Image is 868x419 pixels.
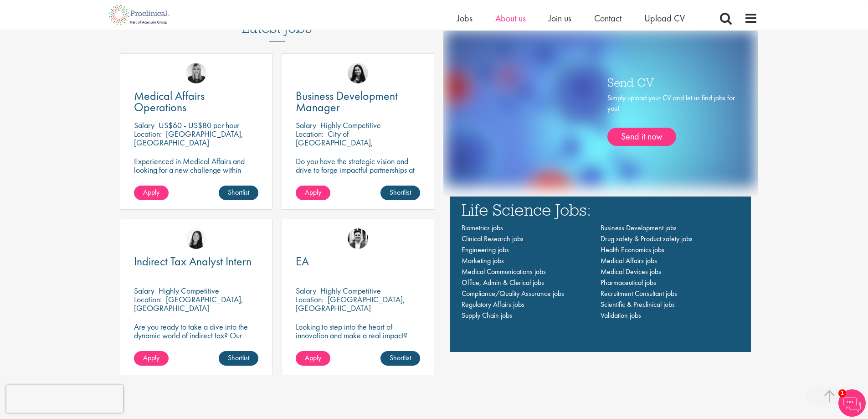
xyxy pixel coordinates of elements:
a: Business Development jobs [601,223,677,233]
span: Apply [143,187,159,197]
a: Medical Affairs Operations [134,90,258,113]
a: Supply Chain jobs [462,310,512,320]
a: Shortlist [219,186,258,200]
a: Apply [296,186,330,200]
a: Compliance/Quality Assurance jobs [462,289,564,298]
span: Salary [296,285,316,296]
a: Medical Communications jobs [462,267,546,276]
a: Indirect Tax Analyst Intern [134,256,258,267]
a: About us [495,12,526,24]
span: Business Development Manager [296,88,398,115]
div: Simply upload your CV and let us find jobs for you! [607,93,735,146]
span: Location: [134,129,162,139]
a: Marketing jobs [462,256,504,265]
a: Send it now [607,128,676,146]
a: Jobs [457,12,473,24]
span: EA [296,253,309,269]
a: Business Development Manager [296,90,420,113]
a: Join us [549,12,571,24]
p: [GEOGRAPHIC_DATA], [GEOGRAPHIC_DATA] [134,294,243,313]
span: Salary [134,285,154,296]
span: Location: [296,129,324,139]
a: Office, Admin & Clerical jobs [462,278,544,287]
a: Scientific & Preclinical jobs [601,300,675,309]
p: Experienced in Medical Affairs and looking for a new challenge within operations? Proclinical is ... [134,157,258,200]
iframe: reCAPTCHA [6,385,123,413]
h3: Life Science Jobs: [462,201,740,218]
p: Highly Competitive [159,285,219,296]
p: Looking to step into the heart of innovation and make a real impact? Join our pharmaceutical clie... [296,322,420,366]
a: EA [296,256,420,267]
a: Regulatory Affairs jobs [462,300,524,309]
a: Engineering jobs [462,245,509,254]
a: Validation jobs [601,310,641,320]
img: Chatbot [838,389,866,417]
a: Medical Devices jobs [601,267,661,276]
img: one [445,31,756,187]
a: Shortlist [380,186,420,200]
span: Salary [134,120,154,130]
nav: Main navigation [462,222,740,321]
a: Apply [134,186,169,200]
p: Do you have the strategic vision and drive to forge impactful partnerships at the forefront of ph... [296,157,420,209]
p: [GEOGRAPHIC_DATA], [GEOGRAPHIC_DATA] [296,294,405,313]
span: Location: [134,294,162,305]
p: US$60 - US$80 per hour [159,120,239,130]
img: Indre Stankeviciute [348,63,368,83]
img: Janelle Jones [186,63,206,83]
a: Upload CV [644,12,685,24]
img: Edward Little [348,228,368,249]
a: Medical Affairs jobs [601,256,657,265]
span: Salary [296,120,316,130]
a: Health Economics jobs [601,245,664,254]
h3: Send CV [607,76,735,88]
a: Biometrics jobs [462,223,503,233]
span: Apply [305,353,321,362]
a: Drug safety & Product safety jobs [601,234,693,243]
span: Medical Affairs Operations [134,88,205,115]
a: Apply [296,351,330,366]
p: Highly Competitive [320,120,381,130]
a: Shortlist [219,351,258,366]
p: Highly Competitive [320,285,381,296]
a: Shortlist [380,351,420,366]
a: Clinical Research jobs [462,234,524,243]
a: Contact [594,12,621,24]
span: Apply [143,353,159,362]
p: City of [GEOGRAPHIC_DATA], [GEOGRAPHIC_DATA] [296,129,373,156]
p: Are you ready to take a dive into the dynamic world of indirect tax? Our client is recruiting for... [134,322,258,366]
p: [GEOGRAPHIC_DATA], [GEOGRAPHIC_DATA] [134,129,243,148]
span: 1 [838,389,846,397]
span: Apply [305,187,321,197]
a: Apply [134,351,169,366]
a: Recruitment Consultant jobs [601,289,677,298]
img: Numhom Sudsok [186,228,206,249]
a: Pharmaceutical jobs [601,278,656,287]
